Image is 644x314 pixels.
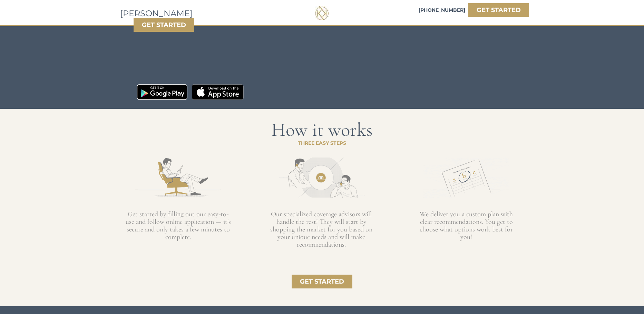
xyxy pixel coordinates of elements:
[126,210,231,241] span: Get started by filling out our easy-to-use and follow online application — it's secure and only t...
[477,6,521,14] strong: GET STARTED
[419,7,465,13] span: [PHONE_NUMBER]
[134,18,194,32] a: GET STARTED
[420,210,513,241] span: We deliver you a custom plan with clear recommendations. You get to choose what options work best...
[292,275,352,288] a: GET STARTED
[271,118,373,141] span: How it works
[142,21,186,29] strong: GET STARTED
[298,140,346,146] span: THREE EASY STEPS
[468,3,529,17] a: GET STARTED
[270,210,372,249] span: Our specialized coverage advisors will handle the rest! They will start by shopping the market fo...
[300,278,344,285] strong: GET STARTED
[120,8,193,18] span: [PERSON_NAME]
